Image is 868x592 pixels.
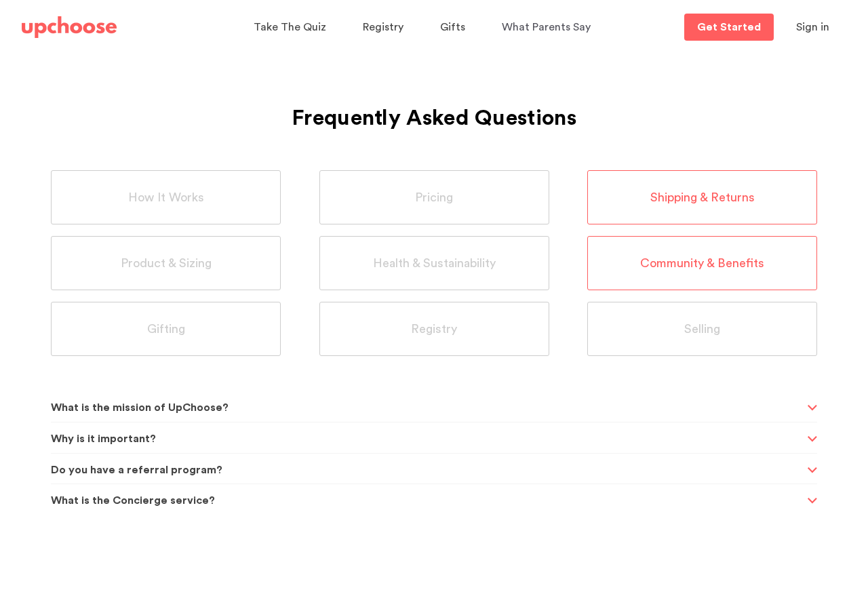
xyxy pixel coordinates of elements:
[363,22,403,33] span: Registry
[440,14,469,41] a: Gifts
[440,22,465,33] span: Gifts
[128,190,204,205] span: How It Works
[22,16,117,38] img: UpChoose
[22,14,117,41] a: UpChoose
[502,14,595,41] a: What Parents Say
[502,22,591,33] span: What Parents Say
[51,422,804,456] span: Why is it important?
[51,484,804,517] span: What is the Concierge service?
[411,321,457,337] span: Registry
[796,22,829,33] span: Sign in
[779,14,846,41] button: Sign in
[51,454,804,487] span: Do you have a referral program?
[650,190,755,205] span: Shipping & Returns
[640,256,764,271] span: Community & Benefits
[697,22,761,33] p: Get Started
[415,190,453,205] span: Pricing
[51,391,804,425] span: What is the mission of UpChoose?
[363,14,408,41] a: Registry
[684,14,774,41] a: Get Started
[254,22,326,33] span: Take The Quiz
[684,321,720,337] span: Selling
[121,256,212,271] span: Product & Sizing
[254,14,330,41] a: Take The Quiz
[147,321,185,337] span: Gifting
[51,72,817,136] h1: Frequently Asked Questions
[373,256,496,271] span: Health & Sustainability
